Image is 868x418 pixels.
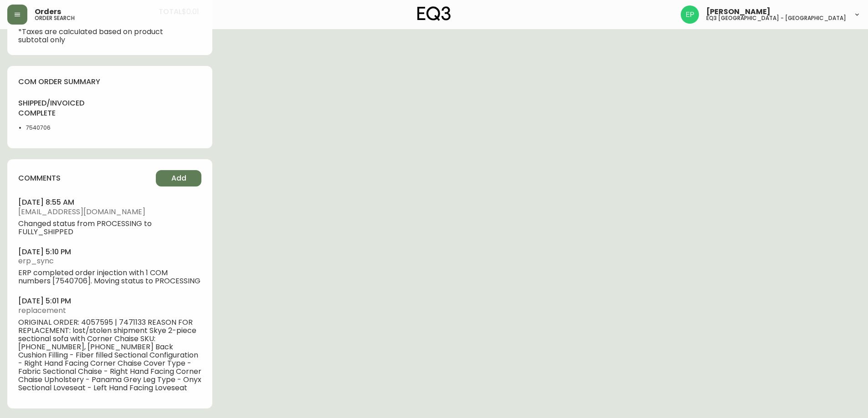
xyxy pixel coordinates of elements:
h4: [DATE] 8:55 am [18,197,201,207]
span: ORIGINAL ORDER: 4057595 | 7471133 REASON FOR REPLACEMENT: lost/stolen shipment Skye 2-piece secti... [18,318,201,392]
img: edb0eb29d4ff191ed42d19acdf48d771 [681,5,699,24]
h5: order search [35,15,75,21]
span: [PERSON_NAME] [706,8,770,15]
h4: [DATE] 5:10 pm [18,247,201,257]
span: replacement [18,307,201,315]
h4: [DATE] 5:01 pm [18,296,201,306]
span: Add [171,173,186,183]
span: ERP completed order injection with 1 COM numbers [7540706]. Moving status to PROCESSING [18,269,201,285]
button: Add [156,170,201,186]
h5: eq3 [GEOGRAPHIC_DATA] - [GEOGRAPHIC_DATA] [706,15,846,21]
span: Changed status from PROCESSING to FULLY_SHIPPED [18,220,201,236]
span: [EMAIL_ADDRESS][DOMAIN_NAME] [18,208,201,216]
span: erp_sync [18,257,201,265]
span: Orders [35,8,61,15]
p: *Taxes are calculated based on product subtotal only [18,28,182,44]
li: 7540706 [26,124,72,132]
h4: shipped/invoiced complete [18,98,72,119]
img: logo [417,6,451,21]
h4: comments [18,173,61,183]
h4: com order summary [18,77,201,87]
